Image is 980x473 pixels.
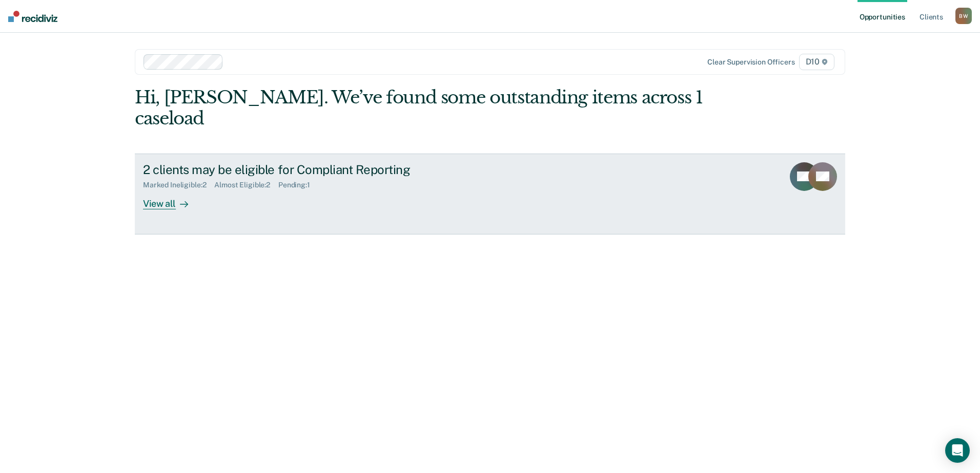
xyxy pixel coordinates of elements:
div: Pending : 1 [278,181,318,189]
div: 2 clients may be eligible for Compliant Reporting [143,162,503,177]
div: Hi, [PERSON_NAME]. We’ve found some outstanding items across 1 caseload [135,87,703,129]
img: Recidiviz [8,11,57,22]
div: View all [143,189,200,209]
a: 2 clients may be eligible for Compliant ReportingMarked Ineligible:2Almost Eligible:2Pending:1Vie... [135,154,845,234]
div: B W [955,8,972,24]
button: BW [955,8,972,24]
div: Open Intercom Messenger [945,438,970,463]
div: Marked Ineligible : 2 [143,181,214,189]
div: Clear supervision officers [707,58,794,67]
span: D10 [799,54,834,70]
div: Almost Eligible : 2 [214,181,278,189]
